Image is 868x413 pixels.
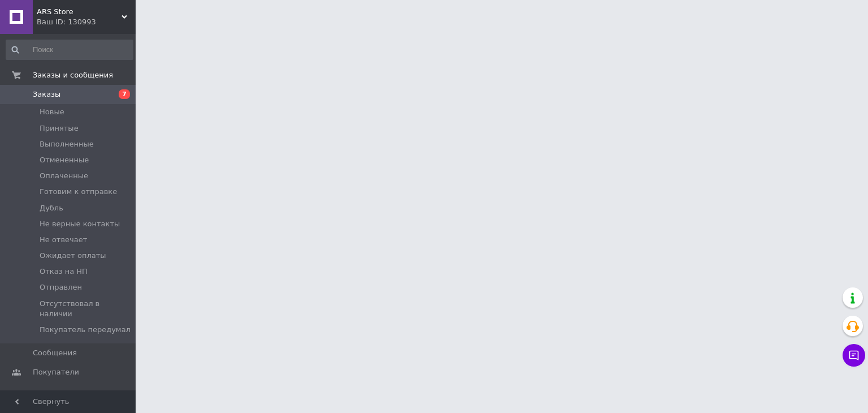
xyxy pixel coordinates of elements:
[6,40,133,60] input: Поиск
[40,155,89,165] span: Отмененные
[40,139,94,149] span: Выполненные
[40,235,87,245] span: Не отвечает
[37,7,121,17] span: ARS Store
[33,348,77,358] span: Сообщения
[33,89,60,100] span: Заказы
[40,282,82,292] span: Отправлен
[40,187,117,197] span: Готовим к отправке
[33,367,79,377] span: Покупатели
[40,299,132,319] span: Отсутствовал в наличии
[40,251,106,261] span: Ожидает оплаты
[119,89,130,99] span: 7
[40,266,88,277] span: Отказ на НП
[40,219,120,229] span: Не верные контакты
[40,171,88,181] span: Оплаченные
[33,70,113,80] span: Заказы и сообщения
[40,107,64,117] span: Новые
[40,123,79,134] span: Принятые
[40,325,131,335] span: Покупатель передумал
[843,344,865,367] button: Чат с покупателем
[40,203,63,213] span: Дубль
[37,17,136,27] div: Ваш ID: 130993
